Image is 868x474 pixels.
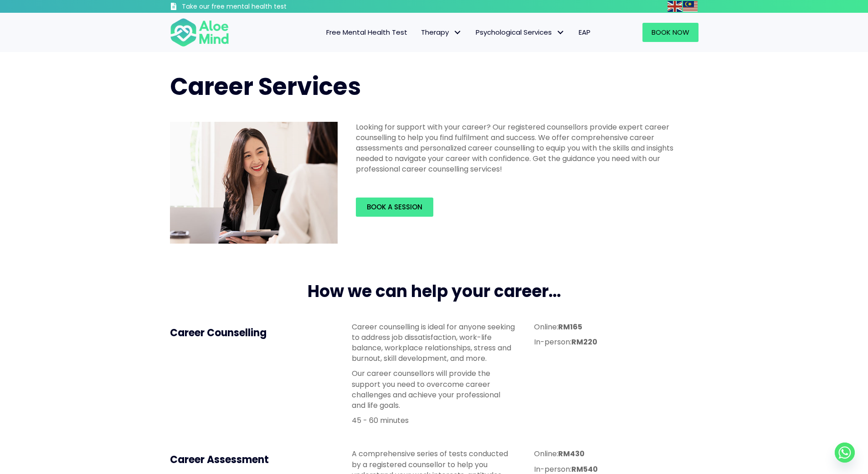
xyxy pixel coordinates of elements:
nav: Menu [241,23,597,42]
span: Career Services [170,70,361,103]
a: EAP [572,23,597,42]
a: Whatsapp [835,443,855,463]
span: Therapy: submenu [451,26,464,39]
p: 45 - 60 minutes [352,415,516,426]
h4: Career Counselling [170,326,334,340]
span: EAP [579,27,591,37]
img: Career counselling [170,122,338,244]
strong: RM165 [558,322,582,332]
h4: Career Assessment [170,453,334,467]
img: en [668,1,682,12]
p: Online: [534,448,698,459]
span: Book a session [367,202,422,212]
p: Career counselling is ideal for anyone seeking to address job dissatisfaction, work-life balance,... [352,322,516,364]
p: In-person: [534,337,698,347]
span: How we can help your career... [308,280,561,303]
img: ms [683,1,698,12]
span: Psychological Services [476,27,565,37]
p: Looking for support with your career? Our registered counsellors provide expert career counsellin... [356,122,693,175]
a: English [668,1,683,11]
strong: RM220 [571,337,597,347]
h3: Take our free mental health test [182,2,335,11]
span: Therapy [421,27,462,37]
p: Our career counsellors will provide the support you need to overcome career challenges and achiev... [352,368,516,411]
a: Book a session [356,198,433,217]
span: Psychological Services: submenu [554,26,567,39]
a: Book Now [642,23,699,42]
img: Aloe mind Logo [170,17,229,47]
a: Psychological ServicesPsychological Services: submenu [469,23,572,42]
span: Book Now [652,27,689,37]
a: Take our free mental health test [170,2,335,13]
a: Free Mental Health Test [319,23,414,42]
a: Malay [683,1,699,11]
p: Online: [534,322,698,332]
strong: RM430 [558,448,585,459]
a: TherapyTherapy: submenu [414,23,469,42]
span: Free Mental Health Test [326,27,407,37]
